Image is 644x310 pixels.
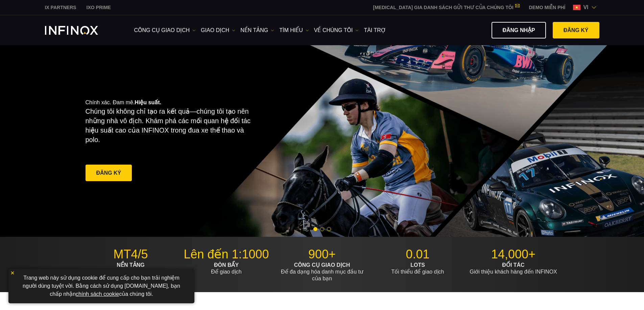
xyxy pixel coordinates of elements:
p: Tối thiểu để giao dịch [373,262,463,275]
a: Tìm hiểu [279,26,309,34]
a: INFINOX [81,4,116,11]
strong: ĐỐI TÁC [502,262,524,268]
a: [MEDICAL_DATA] GIA DANH SÁCH GỬI THƯ CỦA CHÚNG TÔI [368,5,524,10]
a: công cụ giao dịch [134,26,196,34]
p: Trang web này sử dụng cookie để cung cấp cho bạn trải nghiệm người dùng tuyệt vời. Bằng cách sử d... [12,272,191,300]
span: Go to slide 1 [313,227,317,231]
p: Giới thiệu khách hàng đến INFINOX [468,262,559,275]
a: Đăng nhập [492,22,546,38]
span: Go to slide 2 [320,227,324,231]
a: INFINOX [40,4,81,11]
strong: Hiệu suất. [135,100,161,105]
strong: NỀN TẢNG [117,262,144,268]
a: VỀ CHÚNG TÔI [314,26,359,34]
span: vi [580,3,591,11]
a: Đăng ký [86,165,132,181]
a: NỀN TẢNG [240,26,274,34]
a: INFINOX Logo [45,26,114,35]
p: 0.01 [373,247,463,262]
div: Chính xác. Đam mê. [86,88,299,194]
p: Với các công cụ giao dịch hiện đại [86,262,176,275]
p: 900+ [277,247,367,262]
p: 14,000+ [468,247,559,262]
a: chính sách cookie [76,291,119,297]
a: Đăng ký [553,22,599,38]
p: Chúng tôi không chỉ tạo ra kết quả—chúng tôi tạo nên những nhà vô địch. Khám phá các mối quan hệ ... [86,107,256,144]
img: yellow close icon [10,271,15,275]
span: Go to slide 3 [327,227,331,231]
p: Lên đến 1:1000 [181,247,272,262]
strong: ĐÒN BẨY [214,262,239,268]
a: INFINOX MENU [524,4,571,11]
strong: CÔNG CỤ GIAO DỊCH [294,262,350,268]
a: GIAO DỊCH [201,26,235,34]
p: Để giao dịch [181,262,272,275]
p: Để đa dạng hóa danh mục đầu tư của bạn [277,262,367,282]
p: MT4/5 [86,247,176,262]
a: Tài trợ [364,26,386,34]
strong: LOTS [410,262,425,268]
